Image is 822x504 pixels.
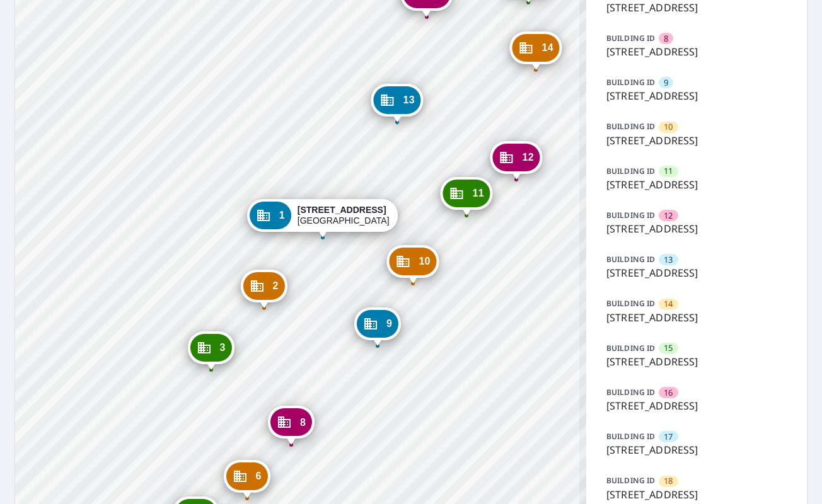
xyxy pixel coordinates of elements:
[664,77,668,89] span: 9
[606,254,655,265] p: BUILDING ID
[664,475,673,487] span: 18
[387,245,439,284] div: Dropped pin, building 10, Commercial property, 29 Harbour Green Dr Key Largo, FL 33037
[220,343,226,352] span: 3
[298,205,386,215] strong: [STREET_ADDRESS]
[510,31,562,71] div: Dropped pin, building 14, Commercial property, 17 Harbour Green Dr Key Largo, FL 33037
[606,210,655,220] p: BUILDING ID
[273,281,279,290] span: 2
[403,95,415,105] span: 13
[224,460,270,499] div: Dropped pin, building 6, Commercial property, 41 Harbour Green Dr Key Largo, FL 33037
[473,188,484,198] span: 11
[606,166,655,176] p: BUILDING ID
[606,354,787,369] p: [STREET_ADDRESS]
[664,121,673,133] span: 10
[606,221,787,236] p: [STREET_ADDRESS]
[606,121,655,132] p: BUILDING ID
[188,331,234,370] div: Dropped pin, building 3, Commercial property, 22 Harbour Green Dr Key Largo, FL 33037
[606,431,655,442] p: BUILDING ID
[606,77,655,88] p: BUILDING ID
[606,88,787,103] p: [STREET_ADDRESS]
[298,205,390,226] div: [GEOGRAPHIC_DATA]
[606,487,787,502] p: [STREET_ADDRESS]
[386,319,392,328] span: 9
[606,33,655,43] p: BUILDING ID
[247,199,398,238] div: Dropped pin, building 1, Commercial property, 16 Harbour Green Dr Key Largo, FL 33037
[606,177,787,192] p: [STREET_ADDRESS]
[279,210,285,220] span: 1
[664,342,673,354] span: 15
[664,387,673,399] span: 16
[523,152,534,162] span: 12
[542,43,553,52] span: 14
[664,254,673,266] span: 13
[606,298,655,309] p: BUILDING ID
[606,475,655,486] p: BUILDING ID
[664,165,673,177] span: 11
[606,265,787,280] p: [STREET_ADDRESS]
[664,431,673,443] span: 17
[419,256,431,266] span: 10
[606,44,787,59] p: [STREET_ADDRESS]
[354,307,401,346] div: Dropped pin, building 9, Commercial property, 35 Harbour Green Dr Key Largo, FL 33037
[664,33,668,45] span: 8
[300,418,306,427] span: 8
[256,471,262,481] span: 6
[606,310,787,325] p: [STREET_ADDRESS]
[241,270,287,309] div: Dropped pin, building 2, Commercial property, 20 Harbour Green Dr Key Largo, FL 33037
[664,298,673,310] span: 14
[664,210,673,222] span: 12
[371,84,424,123] div: Dropped pin, building 13, Commercial property, 12 Harbour Green Dr Key Largo, FL 33037
[490,141,543,180] div: Dropped pin, building 12, Commercial property, 21 Harbour Green Dr Key Largo, FL 33037
[606,343,655,353] p: BUILDING ID
[268,406,315,445] div: Dropped pin, building 8, Commercial property, 37 Harbour Green Dr Key Largo, FL 33037
[606,133,787,148] p: [STREET_ADDRESS]
[606,398,787,413] p: [STREET_ADDRESS]
[606,387,655,398] p: BUILDING ID
[441,177,493,216] div: Dropped pin, building 11, Commercial property, 25 Harbour Green Dr Key Largo, FL 33037
[606,442,787,457] p: [STREET_ADDRESS]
